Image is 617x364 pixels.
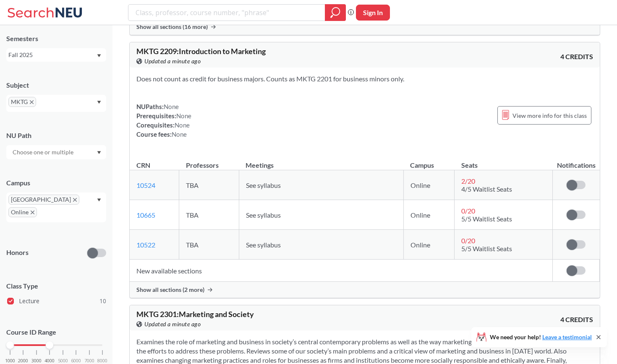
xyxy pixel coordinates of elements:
svg: Dropdown arrow [97,101,101,104]
span: 5/5 Waitlist Seats [461,244,512,252]
span: OnlineX to remove pill [8,207,37,217]
input: Class, professor, course number, "phrase" [135,5,319,20]
span: We need your help! [490,334,592,340]
span: 5000 [58,359,68,363]
span: 4 CREDITS [560,52,593,61]
div: Subject [6,81,106,90]
svg: Dropdown arrow [97,151,101,154]
a: 10522 [136,241,155,249]
th: Notifications [553,152,600,170]
span: 0 / 20 [461,207,475,215]
span: View more info for this class [512,110,587,121]
svg: Dropdown arrow [97,54,101,57]
span: None [172,130,187,138]
span: Updated a minute ago [144,57,201,66]
div: magnifying glass [325,4,346,21]
td: Online [403,200,454,230]
div: Dropdown arrow [6,145,106,159]
span: None [176,112,191,120]
div: Campus [6,178,106,187]
label: Lecture [7,296,106,307]
span: 6000 [71,359,81,363]
span: 10 [99,296,106,306]
span: Class Type [6,281,106,291]
svg: Dropdown arrow [97,198,101,202]
svg: magnifying glass [330,7,340,18]
span: Updated a minute ago [144,320,201,329]
svg: X to remove pill [73,198,77,202]
th: Seats [455,152,553,170]
span: 4 CREDITS [560,315,593,324]
th: Professors [179,152,239,170]
div: Fall 2025 [8,50,96,60]
div: NUPaths: Prerequisites: Corequisites: Course fees: [136,102,191,139]
span: 4/5 Waitlist Seats [461,185,512,193]
p: Course ID Range [6,328,106,337]
span: 4000 [44,359,55,363]
span: 5/5 Waitlist Seats [461,215,512,223]
span: None [175,121,190,129]
span: 3000 [31,359,42,363]
button: Sign In [356,5,390,21]
span: 7000 [84,359,94,363]
th: Meetings [239,152,403,170]
span: 0 / 20 [461,237,475,244]
div: Show all sections (2 more) [130,282,600,298]
span: MKTG 2209 : Introduction to Marketing [136,47,266,56]
div: Show all sections (16 more) [130,19,600,35]
span: 8000 [97,359,107,363]
td: TBA [179,170,239,200]
td: Online [403,230,454,260]
span: MKTG 2301 : Marketing and Society [136,309,254,319]
span: Show all sections (2 more) [136,286,204,294]
span: 1000 [5,359,15,363]
div: [GEOGRAPHIC_DATA]X to remove pillOnlineX to remove pillDropdown arrow [6,192,106,222]
div: CRN [136,161,150,170]
span: See syllabus [246,181,281,189]
span: See syllabus [246,241,281,249]
span: See syllabus [246,211,281,219]
input: Choose one or multiple [8,147,79,157]
div: Fall 2025Dropdown arrow [6,48,106,62]
p: Honors [6,248,29,257]
svg: X to remove pill [30,100,34,104]
a: 10524 [136,181,155,189]
span: Show all sections (16 more) [136,23,208,31]
th: Campus [403,152,454,170]
span: [GEOGRAPHIC_DATA]X to remove pill [8,195,79,205]
div: NU Path [6,131,106,140]
div: Semesters [6,34,106,43]
div: MKTGX to remove pillDropdown arrow [6,95,106,112]
svg: X to remove pill [31,211,34,214]
span: 2 / 20 [461,177,475,185]
span: None [164,103,179,110]
td: TBA [179,200,239,230]
td: New available sections [130,260,553,282]
span: MKTGX to remove pill [8,97,36,107]
a: Leave a testimonial [542,333,592,341]
section: Does not count as credit for business majors. Counts as MKTG 2201 for business minors only. [136,74,593,83]
a: 10665 [136,211,155,219]
span: 2000 [18,359,28,363]
td: TBA [179,230,239,260]
td: Online [403,170,454,200]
